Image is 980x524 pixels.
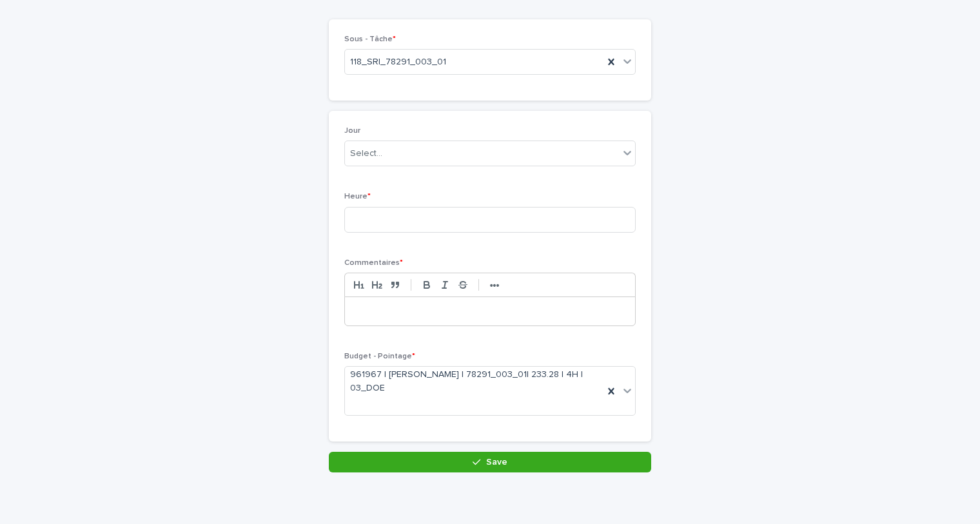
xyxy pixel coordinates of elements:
[344,193,371,200] span: Heure
[350,55,446,69] span: 118_SRI_78291_003_01
[490,280,500,291] strong: •••
[350,368,598,395] span: 961967 | [PERSON_NAME] | 78291_003_01| 233.28 | 4H | 03_DOE
[344,127,360,135] span: Jour
[329,452,651,472] button: Save
[485,277,504,293] button: •••
[486,458,507,467] span: Save
[344,259,403,267] span: Commentaires
[350,147,382,160] div: Select...
[344,35,396,43] span: Sous - Tâche
[344,353,415,360] span: Budget - Pointage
